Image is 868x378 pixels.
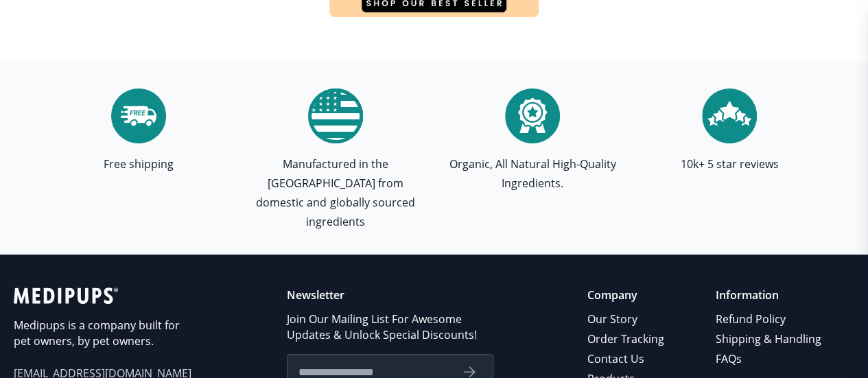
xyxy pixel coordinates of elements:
p: Organic, All Natural High-Quality Ingredients. [443,154,623,193]
p: Newsletter [287,287,493,303]
a: Our Story [587,309,666,329]
p: 10k+ 5 star reviews [681,154,779,174]
a: Order Tracking [587,329,666,349]
p: Manufactured in the [GEOGRAPHIC_DATA] from domestic and globally sourced ingredients [245,154,425,231]
a: Contact Us [587,349,666,369]
p: Information [716,287,823,303]
p: Medipups is a company built for pet owners, by pet owners. [14,318,192,349]
p: Company [587,287,666,303]
a: Shipping & Handling [716,329,823,349]
a: Refund Policy [716,309,823,329]
a: FAQs [716,349,823,369]
p: Free shipping [104,154,174,174]
p: Join Our Mailing List For Awesome Updates & Unlock Special Discounts! [287,311,493,343]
